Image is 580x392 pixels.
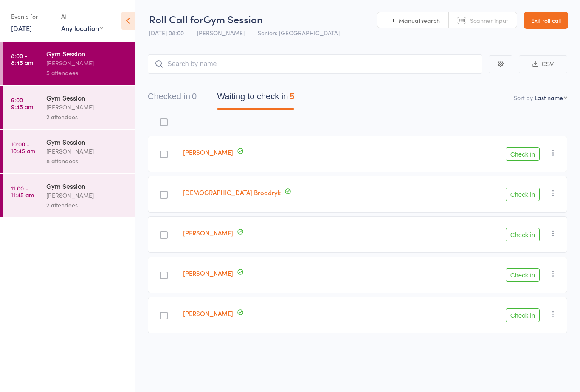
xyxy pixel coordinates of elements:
span: Gym Session [203,12,263,26]
a: [DEMOGRAPHIC_DATA] Broodryk [183,188,281,197]
div: Last name [535,93,563,102]
time: 10:00 - 10:45 am [11,140,35,154]
div: 8 attendees [46,156,127,166]
div: Gym Session [46,181,127,190]
button: Waiting to check in5 [217,87,294,110]
time: 8:00 - 8:45 am [11,52,33,66]
div: Events for [11,9,53,23]
a: [PERSON_NAME] [183,148,233,157]
time: 9:00 - 9:45 am [11,96,33,110]
div: Any location [61,23,103,33]
div: Gym Session [46,137,127,146]
button: Checked in0 [148,87,197,110]
time: 11:00 - 11:45 am [11,185,34,198]
a: [PERSON_NAME] [183,269,233,277]
a: 9:00 -9:45 amGym Session[PERSON_NAME]2 attendees [3,86,135,129]
div: Gym Session [46,93,127,102]
div: Gym Session [46,49,127,58]
div: [PERSON_NAME] [46,58,127,68]
div: 5 [290,92,294,101]
a: 8:00 -8:45 amGym Session[PERSON_NAME]5 attendees [3,42,135,85]
div: 5 attendees [46,68,127,78]
div: At [61,9,103,23]
a: 10:00 -10:45 amGym Session[PERSON_NAME]8 attendees [3,130,135,173]
button: Check in [506,228,540,241]
div: [PERSON_NAME] [46,190,127,200]
span: [DATE] 08:00 [149,28,184,37]
div: 0 [192,92,197,101]
button: Check in [506,147,540,161]
a: [PERSON_NAME] [183,228,233,237]
button: Check in [506,268,540,282]
span: Scanner input [470,16,508,25]
span: [PERSON_NAME] [197,28,245,37]
a: [DATE] [11,23,32,33]
a: 11:00 -11:45 amGym Session[PERSON_NAME]2 attendees [3,174,135,217]
button: Check in [506,308,540,322]
div: 2 attendees [46,112,127,122]
a: [PERSON_NAME] [183,309,233,318]
div: 2 attendees [46,200,127,210]
a: Exit roll call [524,12,568,29]
span: Roll Call for [149,12,203,26]
button: CSV [519,55,567,73]
span: Manual search [399,16,440,25]
label: Sort by [514,93,533,102]
button: Check in [506,188,540,201]
span: Seniors [GEOGRAPHIC_DATA] [258,28,340,37]
div: [PERSON_NAME] [46,102,127,112]
div: [PERSON_NAME] [46,146,127,156]
input: Search by name [148,54,482,74]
